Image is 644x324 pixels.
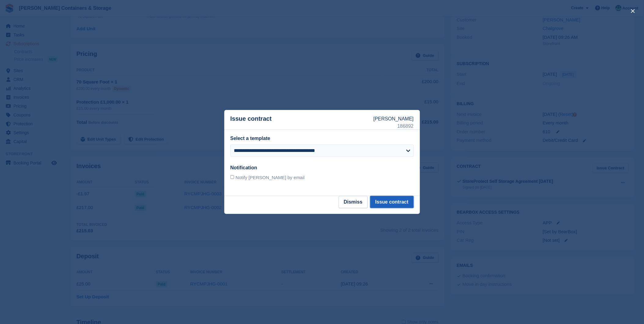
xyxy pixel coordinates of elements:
[370,196,414,208] button: Issue contract
[374,123,414,130] p: 186892
[230,115,374,130] p: Issue contract
[230,175,234,179] input: Notify [PERSON_NAME] by email
[374,115,414,123] p: [PERSON_NAME]
[628,6,638,16] button: close
[339,196,368,208] button: Dismiss
[230,165,257,170] label: Notification
[230,136,270,141] label: Select a template
[236,175,305,180] span: Notify [PERSON_NAME] by email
